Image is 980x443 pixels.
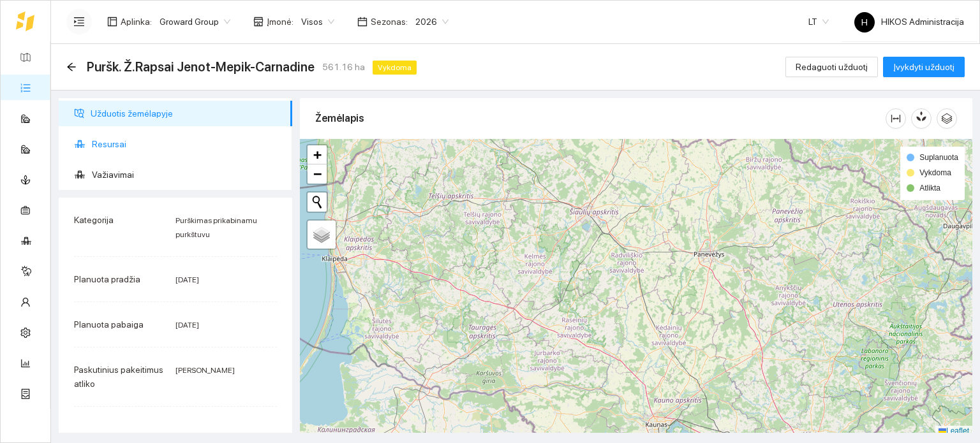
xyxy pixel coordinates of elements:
[74,319,144,330] span: Planuota pabaiga
[415,12,449,31] span: 2026
[74,215,114,225] span: Kategorija
[371,15,408,29] span: Sezonas :
[322,60,365,74] span: 561.16 ha
[939,426,969,435] a: Leaflet
[919,168,951,177] span: Vykdoma
[308,192,327,212] button: Initiate a new search
[92,131,282,157] span: Resursai
[313,166,322,182] span: −
[267,15,293,29] span: Įmonė :
[919,153,958,162] span: Suplanuota
[919,184,940,192] span: Atlikta
[92,162,282,187] span: Važiavimai
[175,216,257,239] span: Purškimas prikabinamu purkštuvu
[313,147,322,163] span: +
[808,12,829,31] span: LT
[785,57,878,77] button: Redaguoti užduotį
[357,17,367,27] span: calendar
[87,57,315,77] span: Puršk. Ž.Rapsai Jenot-Mepik-Carnadine
[107,17,117,27] span: layout
[886,108,906,129] button: column-width
[308,164,327,184] a: Zoom out
[883,57,965,77] button: Įvykdyti užduotį
[175,275,199,284] span: [DATE]
[796,60,868,74] span: Redaguoti užduotį
[253,17,264,27] span: shop
[66,9,92,34] button: menu-unfold
[886,113,905,124] span: column-width
[785,62,878,72] a: Redaguoti užduotį
[315,100,886,136] div: Žemėlapis
[74,274,140,284] span: Planuota pradžia
[175,321,199,330] span: [DATE]
[66,62,77,72] span: arrow-left
[74,365,163,389] span: Paskutinius pakeitimus atliko
[175,366,235,375] span: [PERSON_NAME]
[301,12,334,31] span: Visos
[160,12,230,31] span: Groward Group
[308,221,336,249] a: Layers
[861,12,868,33] span: H
[66,62,77,73] div: Atgal
[893,60,954,74] span: Įvykdyti užduotį
[308,145,327,164] a: Zoom in
[373,61,417,75] span: Vykdoma
[121,15,152,29] span: Aplinka :
[73,16,85,27] span: menu-unfold
[854,17,964,27] span: HIKOS Administracija
[100,432,130,442] span: Užrašai
[91,101,282,126] span: Užduotis žemėlapyje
